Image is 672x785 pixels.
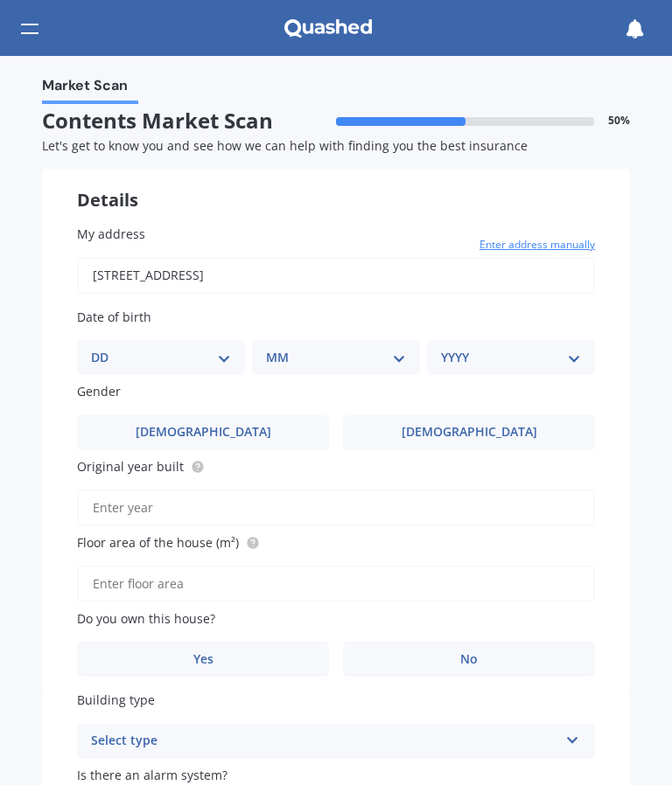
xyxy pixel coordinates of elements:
[193,652,213,667] span: Yes
[608,115,630,127] span: 50 %
[77,610,215,627] span: Do you own this house?
[77,534,239,551] span: Floor area of the house (m²)
[42,137,528,154] span: Let's get to know you and see how we can help with finding you the best insurance
[42,77,128,101] span: Market Scan
[460,652,478,667] span: No
[91,731,558,752] div: Select type
[77,226,145,242] span: My address
[42,108,336,134] span: Contents Market Scan
[77,257,595,294] input: Enter address
[42,169,630,211] div: Details
[77,767,227,783] span: Is there an alarm system?
[77,384,121,400] span: Gender
[77,566,595,602] input: Enter floor area
[77,458,184,475] span: Original year built
[479,236,595,254] span: Enter address manually
[402,425,537,440] span: [DEMOGRAPHIC_DATA]
[77,692,155,709] span: Building type
[77,490,595,526] input: Enter year
[77,309,151,325] span: Date of birth
[136,425,271,440] span: [DEMOGRAPHIC_DATA]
